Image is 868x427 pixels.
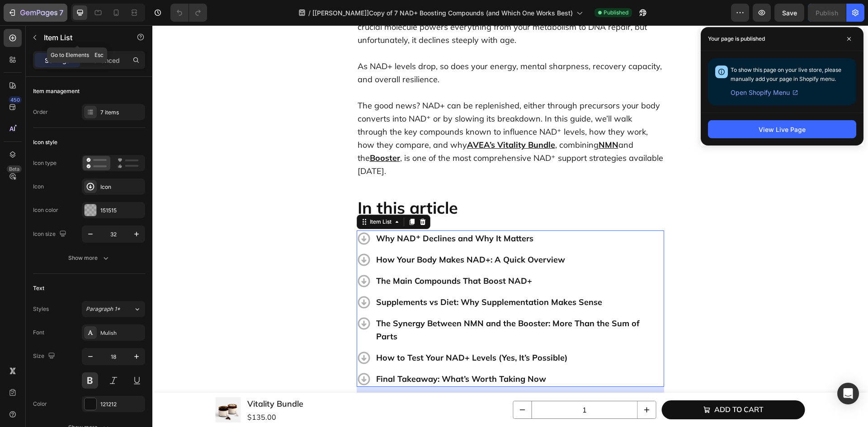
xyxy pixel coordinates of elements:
div: Mulish [100,329,143,337]
p: The Synergy Between NMN and the Booster: More Than the Sum of Parts [224,291,510,318]
div: Icon size [33,228,68,240]
div: View Live Page [759,125,806,134]
div: Icon style [33,138,57,146]
p: How Your Body Makes NAD+: A Quick Overview [224,228,510,241]
button: decrement [361,376,379,393]
p: Item List [44,32,121,43]
button: View Live Page [708,120,856,138]
strong: In this article [205,172,306,192]
button: increment [486,376,504,393]
span: Published [604,9,628,17]
div: 121212 [100,400,143,408]
input: quantity [379,376,486,393]
div: Styles [33,305,49,313]
div: Icon [100,183,143,191]
div: 151515 [100,206,143,215]
div: Color [33,400,47,408]
iframe: Design area [152,25,868,427]
p: The good news? NAD+ can be replenished, either through precursors your body converts into NAD⁺ or... [205,74,511,152]
button: Add to cart [509,375,653,394]
div: Font [33,328,44,337]
button: Save [774,4,804,22]
button: Show more [33,250,145,266]
span: Save [782,9,797,17]
div: Icon [33,183,44,191]
p: Supplements vs Diet: Why Supplementation Makes Sense [224,270,510,283]
p: 7 [59,7,63,18]
a: Booster [217,127,248,138]
div: Icon color [33,206,58,214]
span: [[PERSON_NAME]]Copy of 7 NAD+ Boosting Compounds (and Which One Works Best) [312,8,573,18]
div: Size [33,350,57,362]
a: NMN [446,114,466,125]
p: Final Takeaway: What’s Worth Taking Now [224,347,510,360]
button: Paragraph 1* [82,301,145,317]
a: AVEA’s Vitality Bundle [315,114,403,125]
div: Add to cart [562,379,611,390]
div: Open Intercom Messenger [837,383,859,404]
p: How to Test Your NAD+ Levels (Yes, It’s Possible) [224,326,510,339]
button: Publish [808,4,846,22]
div: Item management [33,87,80,95]
span: / [308,8,311,18]
div: Undo/Redo [170,4,207,22]
div: Item List [216,192,241,201]
div: Text [33,284,44,292]
span: Open Shopify Menu [731,87,790,98]
p: As NAD+ levels drop, so does your energy, mental sharpness, recovery capacity, and overall resili... [205,21,511,74]
div: Show more [68,253,110,263]
div: Publish [816,8,838,18]
span: Paragraph 1* [86,305,120,313]
div: 7 items [100,108,143,117]
p: Settings [45,56,70,65]
p: Your page is published [708,34,765,43]
div: 450 [9,96,22,103]
div: Order [33,108,48,116]
div: Beta [7,165,22,173]
p: Advanced [89,56,120,65]
span: To show this page on your live store, please manually add your page in Shopify menu. [731,66,841,82]
button: 7 [4,4,67,22]
p: Why NAD⁺ Declines and Why It Matters [224,206,510,220]
p: The Main Compounds That Boost NAD+ [224,249,510,262]
div: Icon type [33,159,57,167]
